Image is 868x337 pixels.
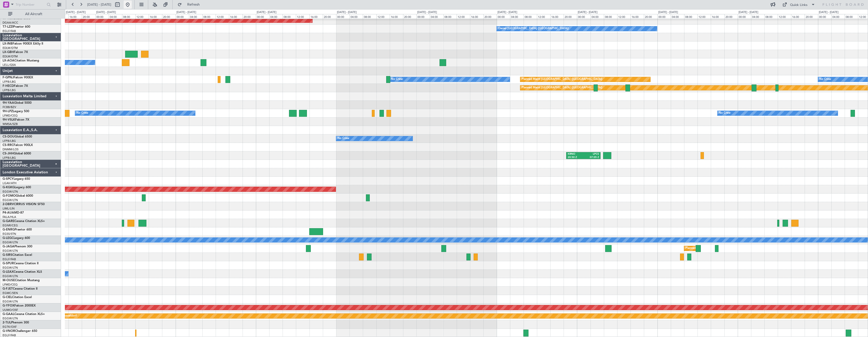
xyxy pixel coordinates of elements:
div: 00:00 [176,14,189,19]
a: G-FJETCessna Citation II [3,287,37,290]
span: 9H-VSLK [3,118,15,121]
div: 08:00 [524,14,537,19]
div: [DATE] - [DATE] [819,10,839,15]
div: 20:00 [403,14,416,19]
a: F-GPNJFalcon 900EX [3,76,33,79]
div: [DATE] - [DATE] [658,10,678,15]
div: 20:00 [323,14,336,19]
div: [DATE] - [DATE] [497,10,517,15]
a: EGGW/LTN [3,249,18,253]
a: G-VNORChallenger 650 [3,330,37,333]
button: All Aircraft [6,10,56,18]
span: 9H-YAA [3,101,14,104]
div: [DATE] - [DATE] [96,10,116,15]
div: [DATE] - [DATE] [257,10,276,15]
span: G-ENRG [3,228,15,231]
div: No Crew [76,109,88,117]
div: 16:00 [68,14,82,19]
div: Planned Maint Dusseldorf [43,312,77,320]
div: 04:00 [189,14,202,19]
div: 20:00 [805,14,818,19]
div: 20:00 [483,14,497,19]
a: G-JAGAPhenom 300 [3,245,32,248]
a: LFPB/LBG [3,139,16,143]
span: P4-AUA [3,211,14,214]
a: WMSA/SZB [3,122,18,126]
a: G-FOMOGlobal 6000 [3,194,33,197]
span: M-OUSE [3,279,15,282]
div: Planned Maint [GEOGRAPHIC_DATA] ([GEOGRAPHIC_DATA]) [522,76,602,83]
div: 04:00 [510,14,523,19]
span: G-LEAX [3,270,14,273]
a: F-HECDFalcon 7X [3,85,28,88]
div: KRNO [568,152,583,156]
div: 16:00 [149,14,162,19]
a: M-OUSECitation Mustang [3,279,40,282]
span: G-YFOX [3,304,14,307]
div: LPCS [583,152,599,156]
a: FCBB/BZV [3,105,16,109]
div: 16:00 [310,14,323,19]
div: 12:00 [216,14,229,19]
div: 12:00 [376,14,390,19]
a: EGLF/FAB [3,29,16,33]
a: G-SPURCessna Citation II [3,262,38,265]
div: 20:00 [644,14,657,19]
div: 08:00 [684,14,697,19]
span: G-KGKG [3,186,15,189]
span: 2-TIJL [3,321,11,324]
span: LX-INB [3,42,13,45]
div: 16:00 [229,14,242,19]
div: 07:05 Z [583,156,599,159]
div: 00:00 [95,14,109,19]
span: G-GARE [3,220,14,223]
span: LX-GBH [3,51,14,54]
a: EGGW/LTN [3,274,18,278]
div: 16:00 [390,14,403,19]
div: 12:00 [135,14,149,19]
a: EGGW/LTN [3,198,18,202]
div: Planned Maint [GEOGRAPHIC_DATA] ([GEOGRAPHIC_DATA]) [685,245,766,252]
div: 16:00 [631,14,644,19]
div: 12:00 [778,14,791,19]
div: 12:00 [296,14,309,19]
div: 04:00 [671,14,684,19]
div: No Crew [819,76,831,83]
a: EDLW/DTM [3,55,18,58]
div: 20:00 [243,14,256,19]
a: LX-INBFalcon 900EX EASy II [3,42,43,45]
a: LGAV/ATH [3,181,16,185]
span: LX-AOA [3,59,14,62]
div: [DATE] - [DATE] [176,10,196,15]
a: LIML/LIN [3,207,15,210]
span: G-LEGC [3,237,14,240]
a: EGNR/CEG [3,224,18,227]
a: P4-AUAMD-87 [3,211,24,214]
a: G-ENRGPraetor 600 [3,228,32,231]
span: G-SPUR [3,262,14,265]
div: 04:00 [350,14,363,19]
a: LX-AOACitation Mustang [3,59,39,62]
div: 00:00 [256,14,269,19]
div: Owner [GEOGRAPHIC_DATA] ([GEOGRAPHIC_DATA]) [498,25,569,33]
a: CS-RRCFalcon 900LX [3,144,33,147]
div: [DATE] - [DATE] [739,10,758,15]
a: G-GARECessna Citation XLS+ [3,220,45,223]
div: 00:00 [416,14,430,19]
a: T7-LZZIPraetor 600 [3,25,30,28]
div: 04:00 [109,14,122,19]
div: 16:00 [791,14,804,19]
a: EDLW/DTM [3,46,18,50]
span: Refresh [183,3,204,6]
div: 00:00 [577,14,590,19]
div: 20:00 [162,14,175,19]
input: Trip Number [16,1,45,8]
div: Quick Links [790,3,807,8]
a: EGSS/STN [3,232,16,236]
span: G-CIEL [3,296,12,299]
div: [DATE] - [DATE] [337,10,357,15]
div: 04:00 [751,14,764,19]
a: G-SIRSCitation Excel [3,254,32,257]
a: G-LEAXCessna Citation XLS [3,270,42,273]
a: G-KGKGLegacy 600 [3,186,31,189]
